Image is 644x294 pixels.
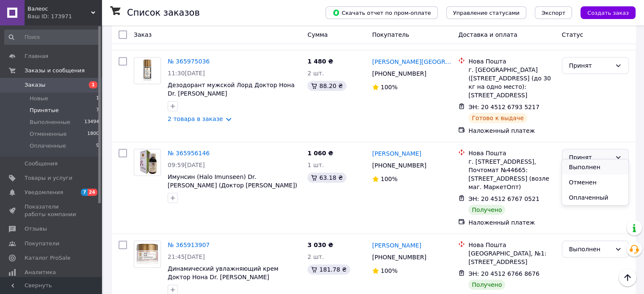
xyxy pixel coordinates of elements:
[25,174,72,182] span: Товары и услуги
[468,57,555,66] div: Нова Пошта
[458,31,517,38] span: Доставка и оплата
[168,253,205,260] span: 21:45[DATE]
[30,142,66,150] span: Оплаченные
[307,81,346,91] div: 88.20 ₴
[372,149,421,158] a: [PERSON_NAME]
[134,31,152,38] span: Заказ
[135,149,160,176] img: Фото товару
[562,175,628,190] li: Отменен
[468,149,555,157] div: Нова Пошта
[468,280,505,290] div: Получено
[168,242,210,248] a: № 365913907
[381,84,398,91] span: 100%
[84,118,99,126] span: 13494
[25,269,56,276] span: Аналитика
[127,8,200,18] h1: Список заказов
[372,254,426,261] span: [PHONE_NUMBER]
[28,5,91,13] span: Валеос
[468,126,555,135] div: Наложенный платеж
[468,249,555,266] div: [GEOGRAPHIC_DATA], №1: [STREET_ADDRESS]
[25,225,47,233] span: Отзывы
[562,31,583,38] span: Статус
[572,9,636,16] a: Создать заказ
[30,95,48,102] span: Новые
[4,30,100,45] input: Поиск
[25,160,58,168] span: Сообщения
[372,70,426,77] span: [PHONE_NUMBER]
[562,190,628,205] li: Оплаченный
[468,157,555,191] div: г. [STREET_ADDRESS], Почтомат №44665: [STREET_ADDRESS] (возле маг. МаркетОпт)
[307,173,346,183] div: 63.18 ₴
[381,176,398,182] span: 100%
[89,81,97,88] span: 1
[25,81,45,89] span: Заказы
[307,58,333,65] span: 1 480 ₴
[372,58,452,66] a: [PERSON_NAME][GEOGRAPHIC_DATA]
[30,118,70,126] span: Выполненные
[30,130,66,138] span: Отмененные
[535,6,572,19] button: Экспорт
[332,9,431,16] span: Скачать отчет по пром-оплате
[468,218,555,227] div: Наложенный платеж
[372,241,421,250] a: [PERSON_NAME]
[168,150,210,157] a: № 365956146
[25,189,63,196] span: Уведомления
[307,31,328,38] span: Сумма
[307,162,324,168] span: 1 шт.
[619,269,636,286] button: Наверх
[468,104,539,110] span: ЭН: 20 4512 6793 5217
[96,107,99,114] span: 7
[307,150,333,157] span: 1 060 ₴
[168,162,205,168] span: 09:59[DATE]
[307,242,333,248] span: 3 030 ₴
[25,240,59,247] span: Покупатели
[468,113,527,123] div: Готово к выдаче
[25,52,48,60] span: Главная
[453,10,520,16] span: Управление статусами
[96,95,99,102] span: 1
[468,270,539,277] span: ЭН: 20 4512 6766 8676
[446,6,526,19] button: Управление статусами
[168,70,205,77] span: 11:30[DATE]
[569,245,611,254] div: Выполнен
[96,142,99,150] span: 9
[25,203,78,218] span: Показатели работы компании
[25,67,85,74] span: Заказы и сообщения
[468,205,505,215] div: Получено
[134,241,161,268] a: Фото товару
[468,66,555,99] div: г. [GEOGRAPHIC_DATA] ([STREET_ADDRESS] (до 30 кг на одно место): [STREET_ADDRESS]
[468,195,539,202] span: ЭН: 20 4512 6767 0521
[580,6,636,19] button: Создать заказ
[134,57,161,84] a: Фото товару
[326,6,438,19] button: Скачать отчет по пром-оплате
[168,115,223,122] a: 2 товара в заказе
[587,10,629,16] span: Создать заказ
[88,189,97,196] span: 24
[372,31,409,38] span: Покупатель
[168,82,295,97] a: Дезодорант мужской Лорд Доктор Нона Dr. [PERSON_NAME]
[569,61,611,70] div: Принят
[168,173,297,189] a: Имунсин (Halo Imunseen) Dr. [PERSON_NAME] (Доктор [PERSON_NAME])
[87,130,99,138] span: 1800
[141,58,154,84] img: Фото товару
[30,107,59,114] span: Принятые
[307,70,324,77] span: 2 шт.
[542,10,565,16] span: Экспорт
[569,153,611,162] div: Принят
[25,254,70,262] span: Каталог ProSale
[134,149,161,176] a: Фото товару
[168,58,210,65] a: № 365975036
[307,264,350,275] div: 181.78 ₴
[562,159,628,175] li: Выполнен
[134,242,160,266] img: Фото товару
[28,13,102,20] div: Ваш ID: 173971
[168,265,279,280] a: Динамический увлажняющий крем Доктор Нона Dr. [PERSON_NAME]
[468,241,555,249] div: Нова Пошта
[381,267,398,274] span: 100%
[307,253,324,260] span: 2 шт.
[372,162,426,169] span: [PHONE_NUMBER]
[81,189,88,196] span: 7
